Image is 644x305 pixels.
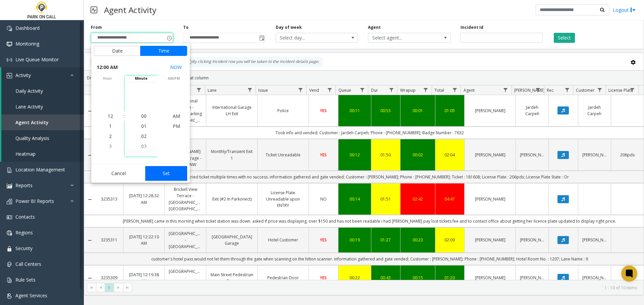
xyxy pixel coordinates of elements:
[1,67,84,83] a: Activity
[469,107,512,114] a: [PERSON_NAME]
[208,87,217,93] span: Lane
[313,107,334,114] a: YES
[84,238,95,243] a: Collapse Details
[313,275,334,281] a: YES
[125,76,157,81] span: minute
[1,99,84,115] a: Lane Activity
[320,275,327,281] span: YES
[195,85,204,94] a: Location Filter Menu
[84,197,95,202] a: Collapse Details
[7,278,12,283] img: 'icon'
[84,108,95,114] a: Collapse Details
[84,276,95,281] a: Collapse Details
[15,166,65,173] span: Location Management
[520,152,544,158] a: [PERSON_NAME]
[613,6,636,13] a: Logout
[91,24,102,30] label: From
[375,152,396,158] a: 01:50
[7,42,12,47] img: 'icon'
[320,196,327,202] span: NO
[109,123,112,129] span: 1
[320,108,327,113] span: YES
[630,6,636,13] img: logout
[245,85,254,94] a: Lane Filter Menu
[405,237,431,243] a: 00:23
[595,85,604,94] a: Customer Filter Menu
[501,85,510,94] a: Agent Filter Menu
[375,275,396,281] a: 00:43
[15,72,31,78] span: Activity
[309,87,319,93] span: Vend
[108,113,113,119] span: 12
[141,123,147,129] span: 01
[469,196,512,202] a: [PERSON_NAME]
[405,107,431,114] div: 00:01
[582,104,607,117] a: Jardeh Carpeh
[15,103,43,110] span: Lane Activity
[405,196,431,202] a: 02:42
[95,127,644,139] td: Took info and vended; Customer : Jardeh Carpeh; Phone : [PHONE_NUMBER]; Badge Number : 7632
[15,151,36,157] span: Heatmap
[145,166,187,181] button: Set
[582,237,607,243] a: [PERSON_NAME]
[405,275,431,281] a: 00:15
[534,85,543,94] a: Parker Filter Menu
[375,196,396,202] a: 01:51
[105,283,114,292] span: Page 1
[368,33,434,43] span: Select agent...
[313,237,334,243] a: YES
[15,119,49,126] span: Agent Activity
[325,85,334,94] a: Vend Filter Menu
[375,107,396,114] a: 00:53
[127,234,161,246] a: [DATE] 12:22:10 AM
[439,237,461,243] a: 02:09
[342,152,367,158] div: 00:12
[94,166,143,181] button: Cancel
[1,146,84,162] a: Heatmap
[210,272,253,284] a: Main Street Pedestrian Door
[7,183,12,188] img: 'icon'
[7,215,12,220] img: 'icon'
[167,61,184,73] button: Select now
[1,83,84,99] a: Daily Activity
[375,237,396,243] a: 01:27
[338,87,351,93] span: Queue
[140,46,187,56] button: Time tab
[313,196,334,202] a: NO
[210,196,253,202] a: Exit (#2 In Parkonect)
[15,214,35,220] span: Contacts
[84,85,644,280] div: Data table
[439,196,461,202] a: 04:47
[582,152,607,158] a: [PERSON_NAME]
[173,113,180,119] span: AM
[15,56,59,63] span: Live Queue Monitor
[127,193,161,205] a: [DATE] 12:28:32 AM
[15,25,40,31] span: Dashboard
[95,171,644,183] td: customer tried ticket multiple times with no success. information gathered and gate vended; Custo...
[520,275,544,281] a: [PERSON_NAME]
[439,107,461,114] div: 01:05
[469,237,512,243] a: [PERSON_NAME]
[258,87,268,93] span: Issue
[95,215,644,227] td: [PERSON_NAME] came in this morning when ticket station was down. asked if price was displaying, o...
[173,123,180,129] span: PM
[15,245,33,251] span: Security
[342,237,367,243] a: 00:19
[7,167,12,173] img: 'icon'
[141,133,147,139] span: 02
[434,87,444,93] span: Total
[439,275,461,281] a: 01:20
[91,76,124,81] span: hour
[15,88,43,94] span: Daily Activity
[405,152,431,158] a: 00:02
[7,26,12,31] img: 'icon'
[387,85,396,94] a: Dur Filter Menu
[262,189,305,209] a: License Plate Unreadable upon ENTRY
[1,130,84,146] a: Quality Analysis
